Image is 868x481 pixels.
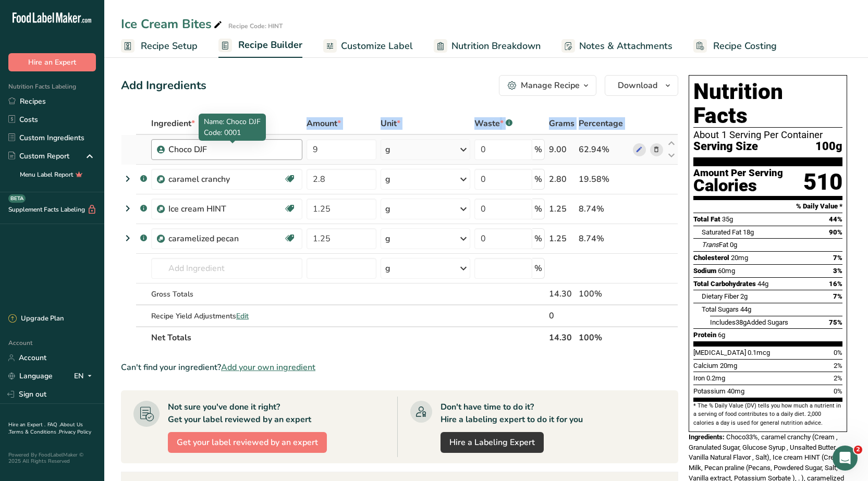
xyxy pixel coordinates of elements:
div: caramelized pecan [168,232,284,245]
span: 35g [722,215,733,223]
i: Trans [702,241,719,249]
div: Manage Recipe [521,79,580,92]
div: Ice Cream Bites [121,15,224,33]
img: Sub Recipe [157,176,165,183]
span: 75% [829,318,842,326]
a: Recipe Setup [121,34,198,58]
span: 0g [730,241,737,249]
span: 90% [829,228,842,236]
span: 60mg [718,267,735,275]
div: Amount Per Serving [693,168,783,178]
a: Hire a Labeling Expert [441,432,544,453]
div: 0 [549,310,574,322]
span: Total Fat [693,215,720,223]
span: Add your own ingredient [221,361,315,374]
a: Terms & Conditions . [9,428,59,436]
span: Amount [307,117,341,130]
div: Calories [693,178,783,193]
span: Dietary Fiber [702,292,739,300]
span: 16% [829,280,842,288]
img: Sub Recipe [157,205,165,213]
div: g [385,203,390,215]
span: Saturated Fat [702,228,741,236]
div: g [385,232,390,245]
span: Get your label reviewed by an expert [177,436,318,449]
a: Recipe Costing [693,34,777,58]
span: Protein [693,331,716,339]
div: Powered By FoodLabelMaker © 2025 All Rights Reserved [8,452,96,464]
span: Grams [549,117,574,130]
section: % Daily Value * [693,200,842,213]
div: Recipe Yield Adjustments [151,311,302,322]
a: About Us . [8,421,83,436]
div: Waste [474,117,512,130]
span: 44g [757,280,768,288]
button: Get your label reviewed by an expert [168,432,327,453]
th: 100% [577,326,631,348]
div: 62.94% [579,143,629,156]
div: EN [74,370,96,383]
div: g [385,173,390,186]
a: Customize Label [323,34,413,58]
span: 0% [834,349,842,356]
div: Choco DJF [168,143,296,156]
span: Customize Label [341,39,413,53]
span: 2g [740,292,748,300]
div: caramel cranchy [168,173,284,186]
div: Can't find your ingredient? [121,361,678,374]
span: 44% [829,215,842,223]
span: Fat [702,241,728,249]
div: 9.00 [549,143,574,156]
span: Total Carbohydrates [693,280,756,288]
a: Privacy Policy [59,428,91,436]
span: Unit [381,117,400,130]
div: 1.25 [549,203,574,215]
span: 20mg [720,362,737,369]
span: 40mg [727,387,744,395]
div: Don't have time to do it? Hire a labeling expert to do it for you [441,401,583,426]
span: Serving Size [693,140,758,153]
a: Language [8,367,53,385]
span: Recipe Costing [713,39,777,53]
div: Not sure you've done it right? Get your label reviewed by an expert [168,401,311,426]
span: Notes & Attachments [579,39,673,53]
div: About 1 Serving Per Container [693,130,842,140]
span: Includes Added Sugars [710,318,788,326]
th: Net Totals [149,326,547,348]
span: 44g [740,305,751,313]
input: Add Ingredient [151,258,302,279]
span: [MEDICAL_DATA] [693,349,746,356]
span: 7% [833,254,842,262]
span: Edit [236,311,249,321]
span: Nutrition Breakdown [451,39,541,53]
span: Name: Choco DJF [204,117,261,127]
span: Ingredient [151,117,195,130]
span: 2% [834,374,842,382]
span: 0% [834,387,842,395]
div: Add Ingredients [121,77,206,94]
div: 8.74% [579,203,629,215]
span: 38g [736,318,747,326]
iframe: Intercom live chat [833,446,858,471]
button: Manage Recipe [499,75,596,96]
span: 0.1mcg [748,349,770,356]
div: 1.25 [549,232,574,245]
div: 19.58% [579,173,629,186]
div: g [385,262,390,275]
span: Ingredients: [689,433,725,441]
span: 6g [718,331,725,339]
a: Recipe Builder [218,33,302,58]
a: Nutrition Breakdown [434,34,541,58]
th: 14.30 [547,326,577,348]
span: Potassium [693,387,726,395]
div: Recipe Code: HINT [228,21,283,31]
span: 0.2mg [706,374,725,382]
button: Hire an Expert [8,53,96,71]
span: Recipe Setup [141,39,198,53]
div: Custom Report [8,151,69,162]
span: 20mg [731,254,748,262]
div: g [385,143,390,156]
span: Code: 0001 [204,128,241,138]
span: 2 [854,446,862,454]
h1: Nutrition Facts [693,80,842,128]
